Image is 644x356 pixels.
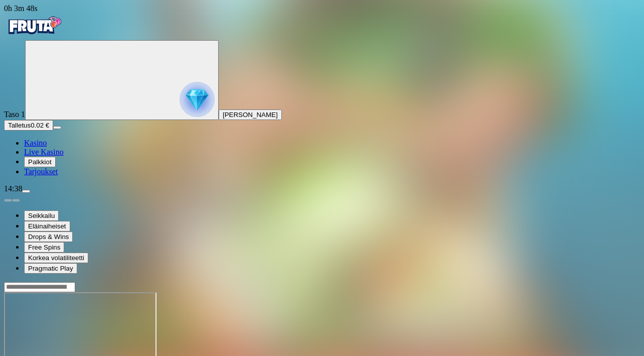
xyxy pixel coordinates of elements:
[4,31,64,40] a: Fruta
[24,263,77,274] button: Pragmatic Play
[24,253,88,263] button: Korkea volatiliteetti
[223,111,278,118] span: [PERSON_NAME]
[4,13,64,38] img: Fruta
[24,157,56,167] button: reward iconPalkkiot
[53,126,61,129] button: menu
[4,199,12,202] button: prev slide
[4,4,38,13] span: user session time
[28,222,66,230] span: Eläinaiheiset
[24,139,47,147] span: Kasino
[28,265,73,272] span: Pragmatic Play
[180,82,215,117] img: reward progress
[28,212,55,219] span: Seikkailu
[25,40,219,120] button: reward progress
[24,167,58,176] span: Tarjoukset
[4,282,75,292] input: Search
[4,110,25,118] span: Taso 1
[24,148,64,156] span: Live Kasino
[24,139,47,147] a: diamond iconKasino
[24,167,58,176] a: gift-inverted iconTarjoukset
[4,184,22,193] span: 14:38
[28,254,84,262] span: Korkea volatiliteetti
[24,231,73,242] button: Drops & Wins
[12,199,20,202] button: next slide
[4,13,640,176] nav: Primary
[31,122,49,129] span: 0.02 €
[24,148,64,156] a: poker-chip iconLive Kasino
[28,244,60,251] span: Free Spins
[24,210,59,221] button: Seikkailu
[4,120,53,131] button: Talletusplus icon0.02 €
[24,242,64,253] button: Free Spins
[22,190,30,193] button: menu
[28,233,69,241] span: Drops & Wins
[24,221,70,231] button: Eläinaiheiset
[8,122,31,129] span: Talletus
[28,158,52,166] span: Palkkiot
[219,109,282,120] button: [PERSON_NAME]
